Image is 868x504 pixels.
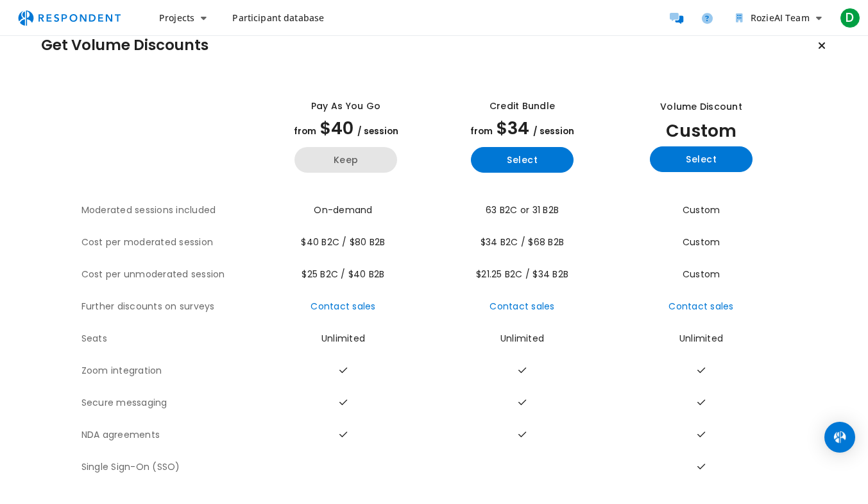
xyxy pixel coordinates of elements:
[302,268,384,281] span: $25 B2C / $40 B2B
[486,204,559,216] span: 63 B2C or 31 B2B
[471,147,574,173] button: Select yearly basic plan
[81,259,258,291] th: Cost per unmoderated session
[294,147,397,173] button: Keep current yearly payg plan
[695,5,720,31] a: Help and support
[81,291,258,323] th: Further discounts on surveys
[294,125,316,137] span: from
[497,116,529,140] span: $34
[840,8,860,28] span: D
[10,6,128,30] img: respondent-logo.png
[500,332,544,345] span: Unlimited
[481,236,564,248] span: $34 B2C / $68 B2B
[660,100,742,114] div: Volume Discount
[751,12,810,24] span: RozieAI Team
[232,12,324,24] span: Participant database
[809,33,835,58] button: Keep current plan
[81,419,258,451] th: NDA agreements
[824,422,855,453] div: Open Intercom Messenger
[470,125,493,137] span: from
[81,195,258,227] th: Moderated sessions included
[489,300,554,313] a: Contact sales
[683,268,720,281] span: Custom
[679,332,723,345] span: Unlimited
[357,125,398,137] span: / session
[489,100,555,113] div: Credit Bundle
[314,204,372,216] span: On-demand
[320,116,353,140] span: $40
[81,227,258,259] th: Cost per moderated session
[683,236,720,248] span: Custom
[664,5,690,31] a: Message participants
[311,100,380,113] div: Pay as you go
[159,12,194,24] span: Projects
[81,451,258,483] th: Single Sign-On (SSO)
[837,6,863,30] button: D
[311,300,375,313] a: Contact sales
[476,268,568,281] span: $21.25 B2C / $34 B2B
[81,323,258,355] th: Seats
[533,125,574,137] span: / session
[321,332,365,345] span: Unlimited
[149,6,217,30] button: Projects
[683,204,720,216] span: Custom
[650,146,753,172] button: Select yearly custom_static plan
[726,6,832,30] button: RozieAI Team
[666,119,736,143] span: Custom
[668,300,733,313] a: Contact sales
[81,387,258,419] th: Secure messaging
[222,6,334,30] a: Participant database
[41,37,208,55] h1: Get Volume Discounts
[301,236,385,248] span: $40 B2C / $80 B2B
[81,355,258,387] th: Zoom integration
